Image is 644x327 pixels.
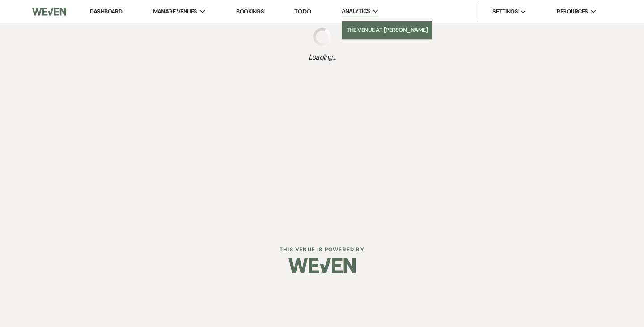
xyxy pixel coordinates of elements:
span: Loading... [309,52,336,63]
a: Bookings [236,8,264,15]
span: Analytics [342,7,370,16]
img: Weven Logo [288,250,356,281]
span: Settings [492,7,518,16]
a: To Do [294,8,311,15]
img: Weven Logo [32,2,66,21]
a: The Venue at [PERSON_NAME] [342,21,432,39]
img: loading spinner [313,28,331,46]
span: Resources [557,7,588,16]
li: The Venue at [PERSON_NAME] [347,26,428,34]
a: Dashboard [90,8,122,15]
span: Manage Venues [153,7,197,16]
